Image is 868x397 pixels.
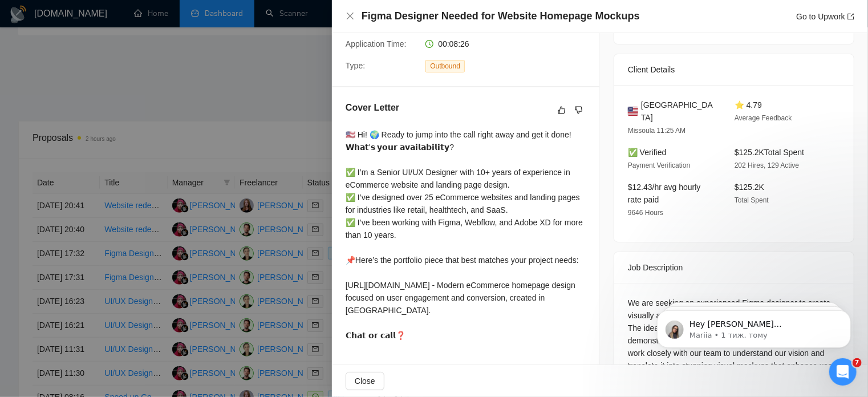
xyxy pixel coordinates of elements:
span: clock-circle [425,40,433,48]
img: 🇺🇸 [628,105,638,118]
span: Outbound [425,60,465,72]
div: Client Details [628,54,840,85]
button: like [555,103,569,117]
span: Payment Verification [628,161,690,169]
span: export [847,13,854,20]
button: Close [346,372,384,390]
button: dislike [572,103,586,117]
span: like [558,106,566,115]
span: ✅ Verified [628,148,667,157]
iframe: Intercom notifications повідомлення [640,286,868,366]
span: [GEOGRAPHIC_DATA] [641,99,716,124]
div: 🇺🇸 Hi! 🌍 Ready to jump into the call right away and get it done! 𝗪𝗵𝗮𝘁'𝘀 𝘆𝗼𝘂𝗿 𝗮𝘃𝗮𝗶𝗹𝗮𝗯𝗶𝗹𝗶𝘁𝘆? ✅ I’m ... [346,128,586,342]
span: 9646 Hours [628,209,663,217]
span: $12.43/hr avg hourly rate paid [628,183,701,204]
span: dislike [575,106,583,115]
span: ⭐ 4.79 [735,100,762,110]
span: Application Time: [346,39,407,48]
span: 00:08:26 [438,39,469,48]
p: Message from Mariia, sent 1 тиж. тому [50,44,197,54]
span: Type: [346,61,365,70]
span: $125.2K [735,183,764,192]
span: 7 [853,358,862,367]
h4: Figma Designer Needed for Website Homepage Mockups [362,9,640,23]
span: 202 Hires, 129 Active [735,161,799,169]
button: Close [346,11,355,21]
span: Hey [PERSON_NAME][EMAIL_ADDRESS][DOMAIN_NAME], Looks like your Upwork agency [PERSON_NAME] Design... [50,33,197,212]
span: Average Feedback [735,114,792,122]
span: close [346,11,355,21]
iframe: Intercom live chat [829,358,857,386]
div: Job Description [628,252,840,283]
span: Total Spent [735,196,769,204]
span: Close [355,375,375,387]
h5: Cover Letter [346,101,399,115]
span: Missoula 11:25 AM [628,127,686,135]
span: $125.2K Total Spent [735,148,804,157]
a: Go to Upworkexport [796,12,854,21]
